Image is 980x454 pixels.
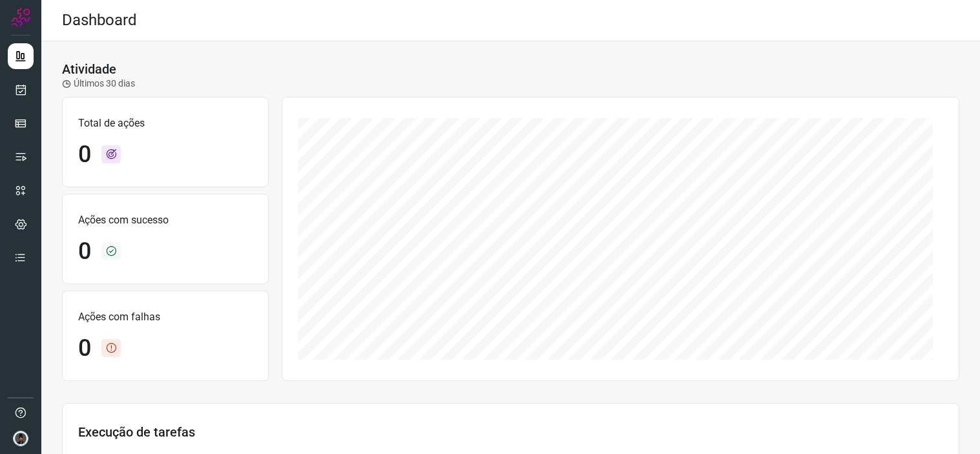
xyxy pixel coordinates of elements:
[11,8,30,27] img: Logo
[78,212,253,228] p: Ações com sucesso
[62,77,135,90] p: Últimos 30 dias
[78,116,253,131] p: Total de ações
[78,335,91,362] h1: 0
[78,309,253,325] p: Ações com falhas
[62,11,137,30] h2: Dashboard
[78,141,91,169] h1: 0
[78,424,943,440] h3: Execução de tarefas
[13,431,28,446] img: d44150f10045ac5288e451a80f22ca79.png
[62,61,116,77] h3: Atividade
[78,238,91,265] h1: 0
